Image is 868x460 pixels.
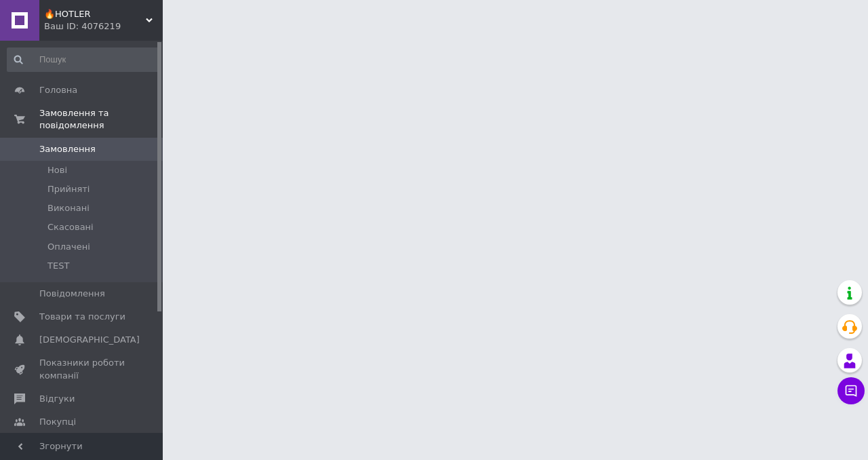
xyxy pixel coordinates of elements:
[39,334,140,346] span: [DEMOGRAPHIC_DATA]
[39,288,105,300] span: Повідомлення
[39,416,76,428] span: Покупці
[39,143,96,155] span: Замовлення
[44,20,163,33] div: Ваш ID: 4076219
[837,377,865,404] button: Чат з покупцем
[47,183,90,195] span: Прийняті
[39,311,125,323] span: Товари та послуги
[39,393,75,405] span: Відгуки
[47,202,90,214] span: Виконані
[47,164,67,176] span: Нові
[7,47,160,72] input: Пошук
[47,221,94,233] span: Скасовані
[39,357,125,381] span: Показники роботи компанії
[39,84,77,96] span: Головна
[39,107,163,132] span: Замовлення та повідомлення
[47,260,69,272] span: TEST
[47,241,90,253] span: Оплачені
[44,8,146,20] span: 🔥HOTLER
